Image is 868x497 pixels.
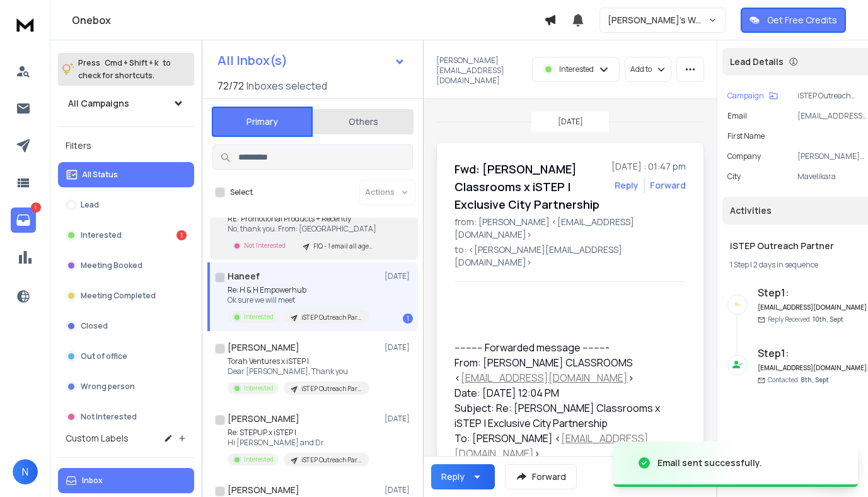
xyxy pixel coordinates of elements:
p: Meeting Completed [81,291,156,301]
p: [EMAIL_ADDRESS][DOMAIN_NAME] [797,111,868,121]
span: 8th, Sept [801,375,829,384]
p: Email [727,111,747,121]
div: ---------- Forwarded message --------- [454,340,676,355]
p: Get Free Credits [767,14,837,26]
h1: Fwd: [PERSON_NAME] Classrooms x iSTEP | Exclusive City Partnership [454,160,604,213]
p: Interested [244,455,274,464]
button: Wrong person [58,374,194,399]
p: Dear [PERSON_NAME], Thank you [228,366,369,377]
p: company [727,151,761,161]
a: 1 [11,208,36,233]
button: N [13,459,38,484]
p: All Status [82,170,118,180]
p: Reply Received [768,315,843,324]
p: Inbox [82,476,103,486]
p: to: <[PERSON_NAME][EMAIL_ADDRESS][DOMAIN_NAME]> [454,243,686,269]
button: Meeting Booked [58,253,194,278]
button: Reply [431,464,495,489]
button: Others [313,108,414,136]
h6: Step 1 : [758,346,868,361]
div: Date: [DATE] 12:04 PM [454,385,676,401]
h3: Custom Labels [66,432,129,445]
a: [EMAIL_ADDRESS][DOMAIN_NAME] [461,371,628,385]
p: Interested [244,383,274,393]
p: iSTEP Outreach Partner [301,313,362,322]
button: Closed [58,313,194,339]
h3: Filters [58,137,194,155]
p: Add to [630,64,652,74]
p: Campaign [727,91,764,101]
span: 1 Step [730,259,749,270]
div: 1 [403,313,413,324]
h1: Onebox [72,13,544,28]
p: city [727,172,741,182]
h1: iSTEP Outreach Partner [730,240,865,252]
p: [PERSON_NAME] Classrooms [797,151,868,161]
div: To: [PERSON_NAME] < > [454,431,676,461]
button: Reply [615,179,639,192]
p: RE: Promotional Products + Recently [228,214,379,224]
p: iSTEP Outreach Partner [797,91,868,101]
p: iSTEP Outreach Partner [301,455,362,465]
p: [DATE] [385,414,413,424]
p: Torah Ventures x iSTEP | [228,356,369,366]
div: 1 [176,230,187,240]
span: Cmd + Shift + k [103,56,160,70]
label: Select [230,187,253,197]
p: Lead [81,200,99,210]
p: Out of office [81,351,127,361]
h1: [PERSON_NAME] [228,341,299,354]
p: [PERSON_NAME]'s Workspace [608,14,708,26]
button: Forward [505,464,577,489]
h1: All Inbox(s) [217,54,287,67]
p: Contacted [768,375,829,385]
p: First Name [727,131,765,141]
p: Hi [PERSON_NAME] and Dr. [228,438,369,448]
p: [DATE] : 01:47 pm [611,160,686,173]
span: 2 days in sequence [753,259,818,270]
button: Inbox [58,468,194,493]
p: iSTEP Outreach Partner [301,384,362,394]
p: Closed [81,321,108,331]
button: All Inbox(s) [207,48,415,73]
span: 10th, Sept [813,315,843,324]
h1: [PERSON_NAME] [228,412,299,425]
p: Interested [81,230,122,240]
button: Primary [212,107,313,137]
p: [PERSON_NAME][EMAIL_ADDRESS][DOMAIN_NAME] [436,56,524,86]
button: Campaign [727,91,778,101]
p: Mavelikara [797,172,868,182]
p: Not Interested [81,412,137,422]
p: [DATE] [385,485,413,495]
p: 1 [31,202,41,213]
p: Not Interested [244,241,286,250]
p: [DATE] [385,342,413,353]
span: 72 / 72 [217,78,244,93]
button: Out of office [58,344,194,369]
p: No, thank you. From: [GEOGRAPHIC_DATA] [228,224,379,234]
p: Ok sure we will meet [228,295,369,305]
button: Meeting Completed [58,283,194,308]
img: logo [13,13,38,36]
button: Interested1 [58,223,194,248]
h6: Step 1 : [758,285,868,300]
h1: [PERSON_NAME] [228,484,299,496]
p: [DATE] [558,117,583,127]
p: Meeting Booked [81,260,142,271]
p: [DATE] [385,271,413,281]
p: Wrong person [81,382,135,392]
div: Email sent successfully. [657,457,762,469]
button: Not Interested [58,404,194,430]
h1: Haneef [228,270,260,283]
p: Lead Details [730,56,784,68]
div: | [730,260,865,270]
p: from: [PERSON_NAME] <[EMAIL_ADDRESS][DOMAIN_NAME]> [454,216,686,241]
button: All Status [58,162,194,187]
p: Interested [244,312,274,322]
p: Re: STEPUP x iSTEP | [228,428,369,438]
h1: All Campaigns [68,97,129,110]
h6: [EMAIL_ADDRESS][DOMAIN_NAME] [758,363,868,373]
div: Reply [441,471,465,483]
